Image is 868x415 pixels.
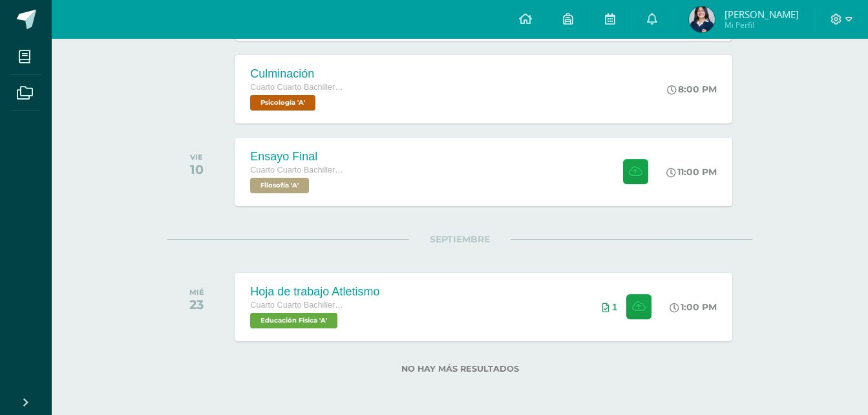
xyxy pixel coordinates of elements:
[190,162,204,177] div: 10
[190,153,204,162] div: VIE
[670,301,717,313] div: 1:00 PM
[602,302,617,312] div: Archivos entregados
[250,165,347,175] span: Cuarto Cuarto Bachillerato en Ciencias y Letras
[167,364,752,374] label: No hay más resultados
[725,19,799,30] span: Mi Perfil
[667,83,717,95] div: 8:00 PM
[189,288,204,297] div: MIÉ
[250,178,309,193] span: Filosofía 'A'
[725,8,799,21] span: [PERSON_NAME]
[689,6,715,32] img: 6328686b3bae3e949ba257b6aa868a48.png
[612,302,617,312] span: 1
[250,301,347,310] span: Cuarto Cuarto Bachillerato en Ciencias y Letras
[666,166,717,178] div: 11:00 PM
[250,285,379,299] div: Hoja de trabajo Atletismo
[250,83,347,92] span: Cuarto Cuarto Bachillerato en Ciencias y Letras
[409,233,511,245] span: SEPTIEMBRE
[250,67,347,81] div: Culminación
[250,95,315,111] span: Psicología 'A'
[189,297,204,312] div: 23
[250,313,337,328] span: Educación Física 'A'
[250,150,347,164] div: Ensayo Final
